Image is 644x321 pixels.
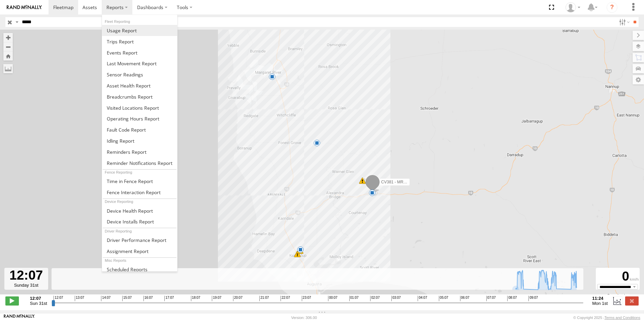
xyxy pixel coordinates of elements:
span: 01:07 [349,296,359,301]
span: 06:07 [460,296,470,301]
span: 14:07 [101,296,110,301]
span: 02:07 [370,296,380,301]
span: 13:07 [75,296,84,301]
span: 21:07 [259,296,269,301]
span: 03:07 [391,296,401,301]
a: Terms and Conditions [605,316,640,320]
img: rand-logo.svg [7,5,42,10]
div: © Copyright 2025 - [573,316,640,320]
i: ? [607,2,617,13]
span: 00:07 [328,296,337,301]
span: Sun 31st Aug 2025 [30,301,47,306]
button: Zoom in [3,33,13,42]
span: 05:07 [439,296,448,301]
a: Asset Operating Hours Report [102,113,177,124]
span: 08:07 [507,296,517,301]
a: Device Installs Report [102,216,177,227]
a: Usage Report [102,25,177,36]
a: Visited Locations Report [102,102,177,113]
strong: 11:24 [592,296,608,301]
a: Time in Fences Report [102,176,177,187]
span: 09:07 [528,296,538,301]
label: Search Query [14,17,20,27]
div: 0 [597,269,639,284]
span: 16:07 [143,296,153,301]
span: CV381 - MRRC [381,180,409,184]
span: 07:07 [486,296,496,301]
a: Breadcrumbs Report [102,91,177,102]
a: Service Reminder Notifications Report [102,157,177,169]
button: Zoom Home [3,51,13,61]
a: Idling Report [102,135,177,146]
button: Zoom out [3,42,13,51]
span: 15:07 [122,296,132,301]
a: Sensor Readings [102,69,177,80]
span: 18:07 [191,296,200,301]
a: Fault Code Report [102,124,177,135]
a: Visit our Website [4,314,35,321]
label: Play/Stop [5,296,19,305]
span: 19:07 [212,296,221,301]
strong: 12:07 [30,296,47,301]
a: Trips Report [102,36,177,47]
span: 23:07 [302,296,311,301]
label: Search Filter Options [616,17,631,27]
a: Last Movement Report [102,58,177,69]
a: Reminders Report [102,146,177,157]
a: Scheduled Reports [102,264,177,275]
label: Map Settings [633,75,644,84]
a: Device Health Report [102,205,177,216]
span: 17:07 [164,296,174,301]
div: Graham Broom [563,2,583,12]
a: Asset Health Report [102,80,177,91]
label: Close [625,296,639,305]
a: Fence Interaction Report [102,187,177,198]
span: 22:07 [281,296,290,301]
a: Driver Performance Report [102,235,177,246]
a: Full Events Report [102,47,177,58]
span: Mon 1st Sep 2025 [592,301,608,306]
span: 04:07 [418,296,427,301]
a: Assignment Report [102,246,177,257]
span: 12:07 [54,296,63,301]
div: Version: 306.00 [291,316,317,320]
span: 20:07 [233,296,243,301]
label: Measure [3,64,13,73]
